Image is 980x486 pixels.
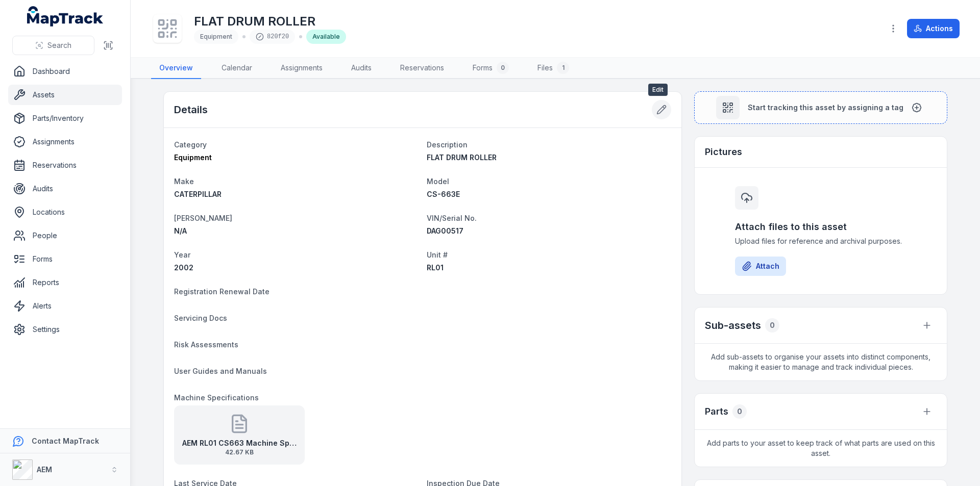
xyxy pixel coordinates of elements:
span: Category [174,140,207,149]
span: 42.67 KB [182,448,297,456]
span: CATERPILLAR [174,190,222,198]
span: Model [427,177,449,186]
h3: Attach files to this asset [735,220,906,234]
span: Risk Assessments [174,340,238,349]
span: Upload files for reference and archival purposes. [735,236,906,246]
a: Assignments [273,58,331,79]
a: Overview [151,58,201,79]
span: Description [427,140,468,149]
span: User Guides and Manuals [174,367,267,375]
span: [PERSON_NAME] [174,214,232,222]
strong: Contact MapTrack [32,437,99,445]
h1: FLAT DRUM ROLLER [194,13,346,30]
strong: AEM [37,465,52,474]
span: RL01 [427,263,444,272]
a: Assets [8,85,122,105]
a: Files1 [529,58,577,79]
button: Actions [907,19,960,38]
span: DAG00517 [427,226,463,235]
span: Registration Renewal Date [174,287,269,296]
span: Add parts to your asset to keep track of what parts are used on this asset. [695,430,947,467]
div: 1 [557,62,569,74]
span: 2002 [174,263,193,272]
a: Settings [8,319,122,340]
div: 820f20 [250,30,295,44]
span: Unit # [427,250,448,259]
a: Audits [8,178,122,199]
a: Forms [8,249,122,269]
a: Reservations [392,58,452,79]
div: 0 [732,404,747,419]
a: Alerts [8,296,122,316]
span: Edit [648,84,668,96]
a: Forms0 [464,58,517,79]
span: Make [174,177,194,186]
span: Year [174,250,190,259]
h2: Sub-assets [705,318,761,332]
a: MapTrack [27,6,104,27]
span: VIN/Serial No. [427,214,477,222]
h3: Parts [705,404,728,419]
span: Servicing Docs [174,314,227,322]
div: Available [306,30,346,44]
span: Add sub-assets to organise your assets into distinct components, making it easier to manage and t... [695,344,947,380]
a: Locations [8,202,122,222]
span: Equipment [200,33,232,40]
span: FLAT DRUM ROLLER [427,153,497,162]
button: Attach [735,257,786,276]
a: Parts/Inventory [8,108,122,129]
div: 0 [497,62,509,74]
h3: Pictures [705,145,742,159]
a: Dashboard [8,61,122,82]
a: Assignments [8,132,122,152]
h2: Details [174,103,208,117]
span: Start tracking this asset by assigning a tag [748,103,903,113]
span: N/A [174,226,187,235]
a: Reservations [8,155,122,175]
a: People [8,225,122,246]
a: Reports [8,272,122,293]
button: Start tracking this asset by assigning a tag [694,91,947,124]
span: CS-663E [427,190,460,198]
span: Machine Specifications [174,393,259,402]
a: Audits [343,58,380,79]
span: Equipment [174,153,212,162]
strong: AEM RL01 CS663 Machine Specifications [182,438,297,448]
div: 0 [765,318,779,332]
button: Search [12,36,94,55]
span: Search [47,40,71,50]
a: Calendar [213,58,260,79]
